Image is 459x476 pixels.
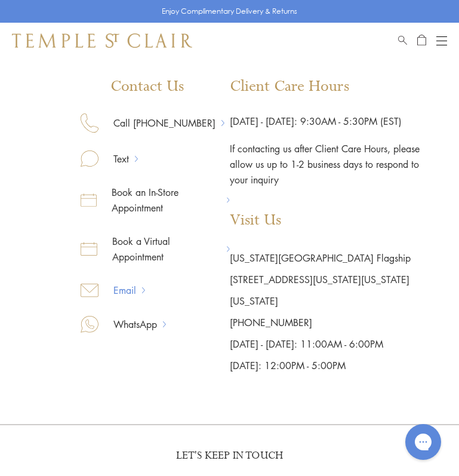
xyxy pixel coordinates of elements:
[98,317,163,332] a: WhatsApp
[97,234,226,265] a: Book a Virtual Appointment
[12,33,192,48] img: Temple St. Clair
[230,316,312,329] a: [PHONE_NUMBER]
[97,185,227,216] a: Book an In-Store Appointment
[230,113,439,129] p: [DATE] - [DATE]: 9:30AM - 5:30PM (EST)
[230,333,439,355] p: [DATE] - [DATE]: 11:00AM - 6:00PM
[436,33,447,48] button: Open navigation
[398,33,407,48] a: Search
[230,129,421,188] p: If contacting us after Client Care Hours, please allow us up to 1-2 business days to respond to y...
[230,78,439,96] p: Client Care Hours
[162,5,297,17] p: Enjoy Complimentary Delivery & Returns
[230,247,439,269] p: [US_STATE][GEOGRAPHIC_DATA] Flagship
[98,115,221,131] a: Call [PHONE_NUMBER]
[81,78,230,96] p: Contact Us
[98,151,135,167] a: Text
[399,420,447,464] iframe: Gorgias live chat messenger
[230,355,439,376] p: [DATE]: 12:00PM - 5:00PM
[98,282,142,298] a: Email
[230,211,439,229] p: Visit Us
[230,273,409,308] a: [STREET_ADDRESS][US_STATE][US_STATE][US_STATE]
[176,449,283,463] p: LET'S KEEP IN TOUCH
[417,33,426,48] a: Open Shopping Bag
